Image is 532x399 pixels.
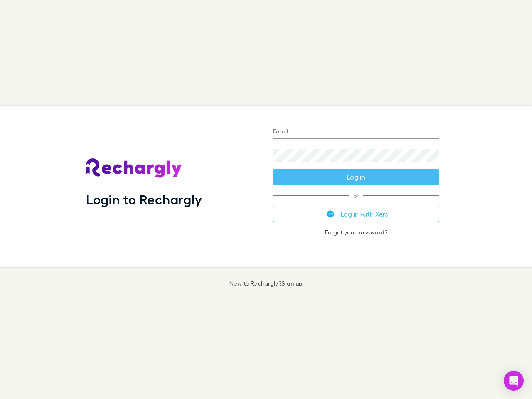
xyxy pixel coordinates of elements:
button: Log in with Xero [273,206,439,222]
img: Rechargly's Logo [86,158,182,178]
img: Xero's logo [327,210,334,218]
span: or [273,195,439,196]
h1: Login to Rechargly [86,192,202,207]
a: Sign up [281,280,303,287]
button: Log in [273,169,439,185]
p: Forgot your ? [273,229,439,236]
div: Open Intercom Messenger [504,371,524,391]
p: New to Rechargly? [229,280,303,287]
a: password [356,229,384,236]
